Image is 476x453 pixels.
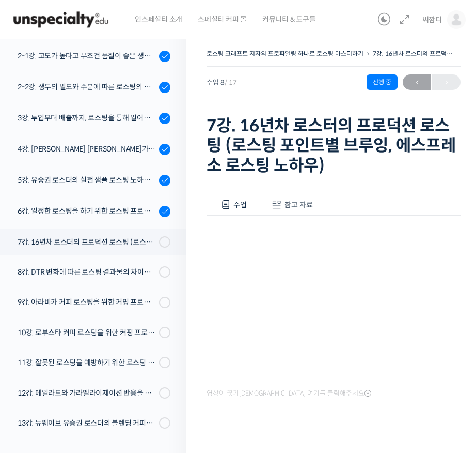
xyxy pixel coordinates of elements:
span: 대화 [94,344,107,352]
a: 홈 [3,328,68,354]
span: 홈 [33,343,39,352]
a: 설정 [133,328,198,354]
a: 대화 [68,328,133,354]
span: 설정 [160,343,172,352]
